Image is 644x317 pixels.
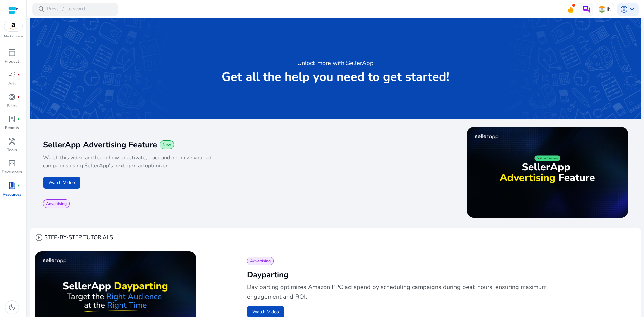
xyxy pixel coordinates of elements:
[46,201,67,206] span: Advertising
[17,96,20,98] span: fiber_manual_record
[60,6,66,13] span: /
[4,21,22,31] img: amazon.svg
[38,5,46,13] span: search
[222,70,449,84] p: Get all the help you need to get started!
[467,127,628,218] img: maxresdefault.jpg
[35,233,113,242] div: STEP-BY-STEP TUTORIALS
[8,49,16,57] span: inventory_2
[2,169,22,175] p: Developers
[8,71,16,79] span: campaign
[620,5,628,13] span: account_circle
[247,269,625,280] h2: Dayparting
[8,181,16,190] span: book_4
[8,303,16,311] span: dark_mode
[599,6,605,13] img: in.svg
[17,73,20,76] span: fiber_manual_record
[4,34,23,39] p: Marketplace
[3,191,21,197] p: Resources
[8,115,16,123] span: lab_profile
[8,159,16,167] span: code_blocks
[297,58,374,68] h3: Unlock more with SellerApp
[7,103,17,109] p: Sales
[8,93,16,101] span: donut_small
[17,184,20,187] span: fiber_manual_record
[17,118,20,120] span: fiber_manual_record
[250,258,271,264] span: Advertising
[43,139,157,150] span: SellerApp Advertising Feature
[43,154,238,170] p: Watch this video and learn how to activate, track and optimize your ad campaigns using SellerApp'...
[43,177,80,189] button: Watch Video
[247,282,549,301] p: Day parting optimizes Amazon PPC ad spend by scheduling campaigns during peak hours, ensuring max...
[8,81,16,87] p: Ads
[163,142,171,147] span: New
[5,58,19,64] p: Product
[8,137,16,145] span: handyman
[7,147,17,153] p: Tools
[628,5,636,13] span: keyboard_arrow_down
[5,125,19,131] p: Reports
[47,6,87,13] p: Press to search
[35,233,43,242] span: play_circle
[607,3,611,15] p: IN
